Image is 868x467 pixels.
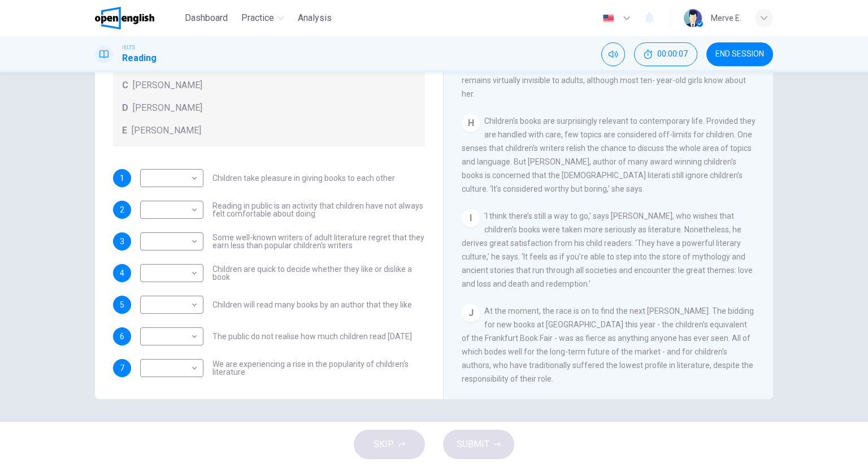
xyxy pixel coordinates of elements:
[212,202,425,218] span: Reading in public is an activity that children have not always felt comfortable about doing
[95,7,180,29] a: OpenEnglish logo
[706,42,773,66] button: END SESSION
[462,209,480,227] div: I
[212,360,425,376] span: We are experiencing a rise in the popularity of children’s literature
[634,42,697,66] button: 00:00:07
[120,174,124,182] span: 1
[132,124,201,137] span: [PERSON_NAME]
[120,237,124,245] span: 3
[120,332,124,340] span: 6
[462,211,753,288] span: 'I think there’s still a way to go,’ says [PERSON_NAME], who wishes that children’s books were ta...
[122,51,157,65] h1: Reading
[715,50,764,59] span: END SESSION
[601,14,615,23] img: en
[462,116,756,193] span: Children’s books are surprisingly relevant to contemporary life. Provided they are handled with c...
[212,332,412,340] span: The public do not realise how much children read [DATE]
[95,7,154,29] img: OpenEnglish logo
[657,50,688,59] span: 00:00:07
[122,101,128,115] span: D
[133,79,202,92] span: [PERSON_NAME]
[120,206,124,214] span: 2
[634,42,697,66] div: Hide
[684,9,702,27] img: Profile picture
[122,124,127,137] span: E
[122,79,128,92] span: C
[241,11,274,25] span: Practice
[462,306,754,383] span: At the moment, the race is on to find the next [PERSON_NAME]. The bidding for new books at [GEOGR...
[120,364,124,372] span: 7
[120,269,124,277] span: 4
[122,44,135,51] span: IELTS
[711,11,741,25] div: Merve E.
[120,301,124,309] span: 5
[185,11,228,25] span: Dashboard
[462,114,480,132] div: H
[180,8,232,28] button: Dashboard
[601,42,625,66] div: Mute
[133,101,202,115] span: [PERSON_NAME]
[212,174,395,182] span: Children take pleasure in giving books to each other
[298,11,332,25] span: Analysis
[293,8,336,28] button: Analysis
[212,233,425,249] span: Some well-known writers of adult literature regret that they earn less than popular children’s wr...
[462,304,480,322] div: J
[237,8,289,28] button: Practice
[212,301,412,309] span: Children will read many books by an author that they like
[212,265,425,281] span: Children are quick to decide whether they like or dislike a book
